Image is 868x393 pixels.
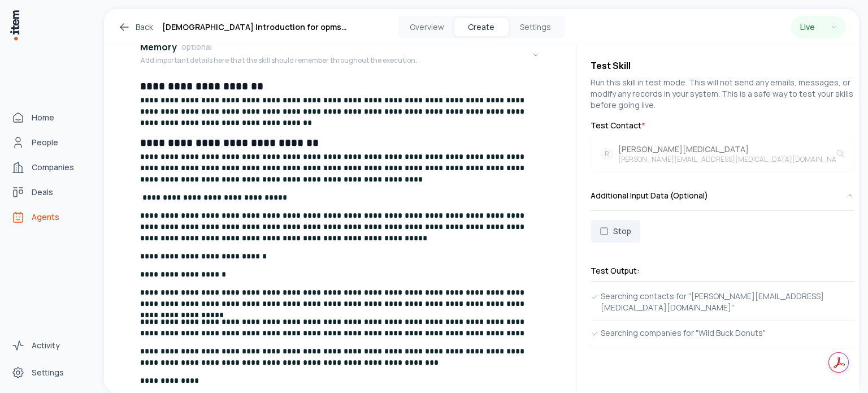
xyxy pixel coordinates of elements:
[591,59,854,72] h4: Test Skill
[7,156,93,179] a: Companies
[162,20,360,34] h1: [DEMOGRAPHIC_DATA] Introduction for opms customers
[140,56,417,65] p: Add important details here that the skill should remember throughout the execution.
[7,334,93,357] a: Activity
[32,211,59,223] span: Agents
[591,291,854,313] div: Searching contacts for "[PERSON_NAME][EMAIL_ADDRESS][MEDICAL_DATA][DOMAIN_NAME]"
[181,41,212,53] span: optional
[9,9,20,41] img: Item Brain Logo
[509,18,563,36] button: Settings
[591,327,854,339] div: Searching companies for "Wild Buck Donuts"
[140,40,177,54] h4: Memory
[32,137,58,148] span: People
[400,18,454,36] button: Overview
[32,162,74,173] span: Companies
[7,106,93,129] a: Home
[591,77,854,111] p: Run this skill in test mode. This will not send any emails, messages, or modify any records in yo...
[591,181,854,210] button: Additional Input Data (Optional)
[7,131,93,154] a: People
[591,265,854,277] h3: Test Output:
[140,31,540,79] button: MemoryoptionalAdd important details here that the skill should remember throughout the execution.
[32,187,53,198] span: Deals
[32,112,54,123] span: Home
[7,206,93,228] a: Agents
[7,181,93,204] a: Deals
[591,120,854,131] label: Test Contact
[32,340,60,351] span: Activity
[591,220,640,243] button: Stop
[118,20,153,34] a: Back
[454,18,509,36] button: Create
[32,367,64,378] span: Settings
[7,361,93,384] a: Settings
